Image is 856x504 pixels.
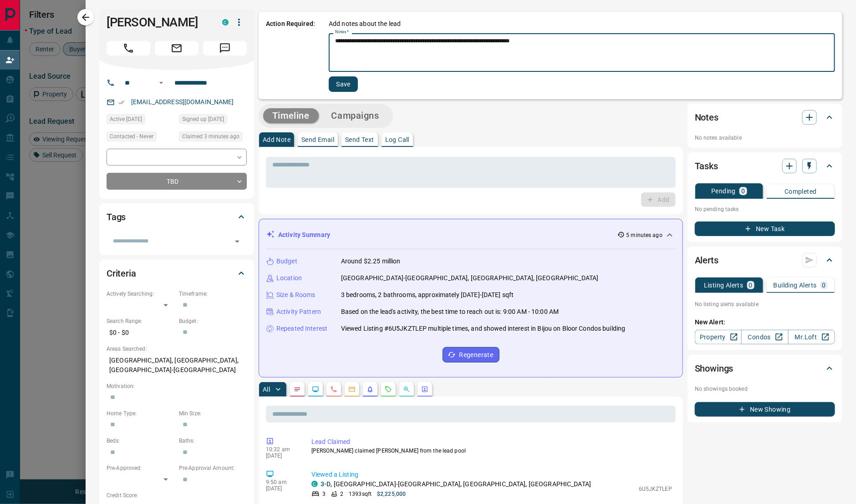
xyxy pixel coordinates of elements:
p: Add Note [263,136,290,143]
div: Sun Sep 14 2025 [179,114,247,127]
p: Log Call [385,136,409,143]
p: Around $2.25 million [341,257,401,266]
p: Pending [711,188,736,194]
div: condos.ca [222,19,229,25]
div: Notes [695,106,835,128]
h2: Tags [107,210,126,224]
span: Claimed 3 minutes ago [182,132,239,141]
label: Notes [335,29,349,35]
p: Budget: [179,317,247,325]
p: Actively Searching: [107,290,174,298]
p: Action Required: [266,19,315,92]
svg: Agent Actions [421,386,428,393]
a: Mr.Loft [788,330,835,344]
p: Areas Searched: [107,345,247,353]
button: Save [329,76,358,92]
div: Showings [695,358,835,379]
p: Beds: [107,437,174,445]
button: New Task [695,222,835,236]
p: All [263,386,270,393]
p: Add notes about the lead [329,19,401,29]
a: Property [695,330,742,344]
p: No pending tasks [695,202,835,216]
a: [EMAIL_ADDRESS][DOMAIN_NAME] [131,98,234,106]
span: Active [DATE] [110,115,142,124]
p: Budget [276,257,297,266]
p: No showings booked [695,385,835,393]
p: 6U5JKZTLEP [639,485,672,493]
p: Baths: [179,437,247,445]
p: No notes available [695,134,835,142]
p: 3 [322,490,326,498]
p: 10:32 am [266,446,298,453]
svg: Email Verified [118,99,125,106]
h2: Tasks [695,159,718,173]
h2: Showings [695,361,734,376]
a: Condos [741,330,788,344]
p: New Alert: [695,318,835,327]
p: Listing Alerts [704,282,744,288]
p: Credit Score: [107,491,247,499]
svg: Listing Alerts [367,386,374,393]
p: No listing alerts available [695,300,835,308]
p: Send Email [301,136,334,143]
div: Criteria [107,262,247,284]
p: , [GEOGRAPHIC_DATA]-[GEOGRAPHIC_DATA], [GEOGRAPHIC_DATA], [GEOGRAPHIC_DATA] [321,479,591,489]
p: [DATE] [266,485,298,492]
p: Based on the lead's activity, the best time to reach out is: 9:00 AM - 10:00 AM [341,307,559,317]
p: 3 bedrooms, 2 bathrooms, approximately [DATE]-[DATE] sqft [341,290,514,300]
p: Viewed Listing #6U5JKZTLEP multiple times, and showed interest in Bijou on Bloor Condos building [341,324,626,333]
h1: [PERSON_NAME] [107,15,209,30]
p: Min Size: [179,409,247,418]
h2: Alerts [695,253,718,267]
span: Call [107,41,150,55]
a: 3-D [321,480,331,488]
p: 5 minutes ago [627,231,662,239]
svg: Notes [294,386,301,393]
p: $2,225,000 [377,490,406,498]
p: $0 - $0 [107,325,174,340]
p: [DATE] [266,453,298,459]
button: Campaigns [322,108,388,123]
div: TBD [107,173,247,190]
div: Tags [107,206,247,228]
button: Regenerate [443,347,499,363]
p: 2 [340,490,343,498]
p: Pre-Approved: [107,464,174,472]
div: Sun Sep 14 2025 [107,114,174,127]
span: Signed up [DATE] [182,115,224,124]
p: [PERSON_NAME] claimed [PERSON_NAME] from the lead pool [311,447,672,455]
p: 0 [749,282,753,288]
p: Search Range: [107,317,174,325]
div: Tasks [695,155,835,177]
svg: Requests [385,386,392,393]
div: Activity Summary5 minutes ago [266,227,675,243]
span: Message [203,41,247,55]
p: [GEOGRAPHIC_DATA], [GEOGRAPHIC_DATA], [GEOGRAPHIC_DATA]-[GEOGRAPHIC_DATA] [107,353,247,378]
button: Open [156,77,167,88]
p: [GEOGRAPHIC_DATA]-[GEOGRAPHIC_DATA], [GEOGRAPHIC_DATA], [GEOGRAPHIC_DATA] [341,273,599,283]
button: Timeline [263,108,319,123]
p: 0 [822,282,826,288]
p: Location [276,273,302,283]
p: Timeframe: [179,290,247,298]
p: Activity Summary [278,230,330,240]
h2: Notes [695,110,718,125]
p: Send Text [345,136,374,143]
p: Pre-Approval Amount: [179,464,247,472]
svg: Opportunities [403,386,410,393]
p: 9:50 am [266,479,298,485]
div: condos.ca [311,481,318,487]
div: Mon Sep 15 2025 [179,131,247,144]
button: New Showing [695,402,835,417]
p: Size & Rooms [276,290,316,300]
p: Completed [785,188,817,195]
div: Alerts [695,249,835,271]
span: Contacted - Never [110,132,153,141]
p: Activity Pattern [276,307,321,317]
p: 1393 sqft [349,490,372,498]
p: Home Type: [107,409,174,418]
span: Email [155,41,199,55]
p: Repeated Interest [276,324,327,333]
p: 0 [741,188,745,194]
